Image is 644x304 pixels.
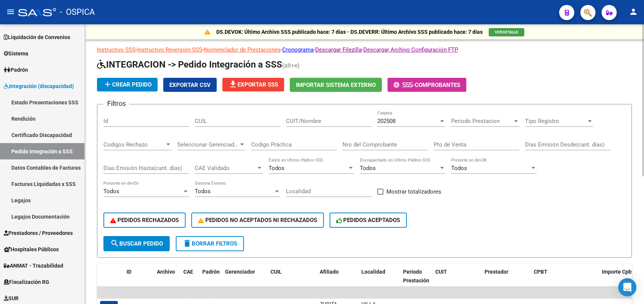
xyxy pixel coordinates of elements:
datatable-header-cell: Período Prestación [400,264,432,297]
span: ANMAT - Trazabilidad [4,261,63,270]
span: Importe Cpbt. [602,269,635,275]
button: PEDIDOS ACEPTADOS [330,213,407,228]
span: Afiliado [320,269,339,275]
div: Open Intercom Messenger [618,278,636,296]
span: PEDIDOS RECHAZADOS [110,217,179,224]
mat-icon: file_download [228,80,238,89]
a: Instructivo Reversión SSS [137,46,202,53]
span: VER DETALLE [495,30,518,34]
span: CPBT [534,269,547,275]
span: Comprobantes [415,82,460,88]
span: - OSPICA [60,4,95,20]
datatable-header-cell: CUIL [267,264,317,297]
button: PEDIDOS NO ACEPTADOS NI RECHAZADOS [191,213,324,228]
span: Crear Pedido [103,81,152,88]
span: Exportar CSV [169,82,211,88]
h3: Filtros [103,98,130,109]
a: Descargar Archivo Configuración FTP [363,46,458,53]
p: - - - - - [97,46,632,54]
button: Crear Pedido [97,78,158,91]
p: DS.DEVOK: Último Archivo SSS publicado hace: 7 días - DS.DEVERR: Último Archivo SSS publicado hac... [216,28,483,36]
span: Hospitales Públicos [4,245,59,254]
span: CUIL [270,269,282,275]
span: Tipo Registro [525,118,586,124]
span: Padrón [202,269,220,275]
span: SUR [4,294,19,302]
span: Prestadores / Proveedores [4,229,73,237]
span: Localidad [361,269,385,275]
mat-icon: menu [6,7,15,16]
span: Mostrar totalizadores [386,187,441,196]
datatable-header-cell: Padrón [199,264,222,297]
span: Todos [195,188,211,195]
button: Buscar Pedido [103,236,170,251]
datatable-header-cell: CAE [180,264,199,297]
span: Todos [360,165,376,172]
span: Prestador [485,269,508,275]
a: Descargar Filezilla [315,46,362,53]
span: Período Prestación [403,269,429,284]
span: 202508 [377,118,395,124]
button: Importar Sistema Externo [290,78,382,92]
span: Sistema [4,49,28,58]
button: VER DETALLE [489,28,524,36]
datatable-header-cell: Afiliado [317,264,358,297]
a: Instructivo SSS [97,46,136,53]
button: PEDIDOS RECHAZADOS [103,213,186,228]
datatable-header-cell: ID [123,264,154,297]
datatable-header-cell: Archivo [154,264,180,297]
a: Nomenclador de Prestaciones [204,46,281,53]
span: ID [127,269,131,275]
datatable-header-cell: Importe Cpbt. [599,264,641,297]
mat-icon: search [110,239,119,248]
span: Codigos Rechazo [103,141,165,148]
span: Fiscalización RG [4,278,49,286]
span: Todos [269,165,284,172]
span: - [394,82,415,88]
span: Padrón [4,66,28,74]
datatable-header-cell: CPBT [531,264,599,297]
span: Importar Sistema Externo [296,82,376,88]
span: Todos [451,165,467,172]
span: INTEGRACION -> Pedido Integración a SSS [97,59,282,70]
span: Liquidación de Convenios [4,33,70,41]
datatable-header-cell: Localidad [358,264,400,297]
button: Exportar SSS [222,78,284,91]
span: PEDIDOS ACEPTADOS [336,217,400,224]
span: Seleccionar Gerenciador [177,141,239,148]
span: Todos [103,188,119,195]
span: CAE Validado [195,165,256,172]
a: Cronograma [282,46,314,53]
button: -Comprobantes [388,78,466,92]
mat-icon: delete [183,239,192,248]
span: Integración (discapacidad) [4,82,74,90]
span: Archivo [157,269,175,275]
button: Exportar CSV [163,78,217,92]
datatable-header-cell: CUIT [432,264,481,297]
span: CUIT [435,269,447,275]
mat-icon: person [629,7,638,16]
span: Borrar Filtros [183,240,237,247]
datatable-header-cell: Prestador [481,264,531,297]
span: PEDIDOS NO ACEPTADOS NI RECHAZADOS [198,217,317,224]
span: Buscar Pedido [110,240,163,247]
span: Periodo Prestacion [451,118,513,124]
span: (alt+e) [282,62,300,69]
span: Gerenciador [225,269,255,275]
datatable-header-cell: Gerenciador [222,264,267,297]
span: CAE [183,269,193,275]
mat-icon: add [103,80,112,89]
button: Borrar Filtros [176,236,244,251]
span: Exportar SSS [228,81,278,88]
